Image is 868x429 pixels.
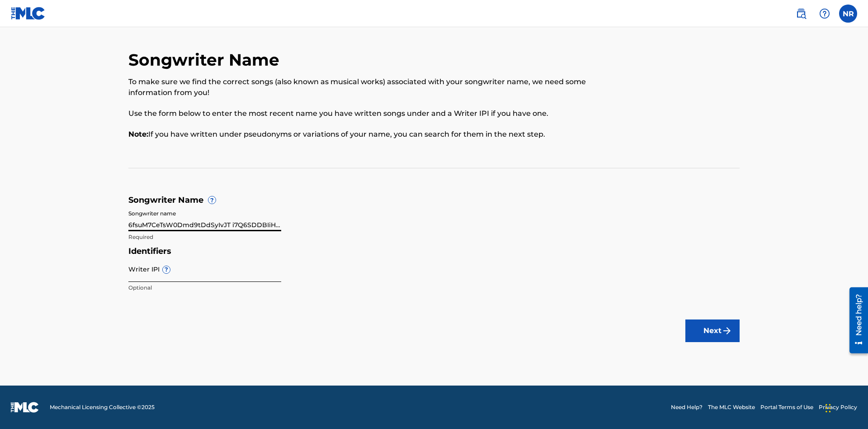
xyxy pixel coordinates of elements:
img: MLC Logo [11,7,46,20]
p: Required [128,233,281,241]
button: Next [685,319,740,342]
img: logo [11,402,39,413]
div: User Menu [839,5,857,23]
span: Mechanical Licensing Collective © 2025 [50,403,155,411]
h5: Songwriter Name [128,195,740,205]
b: Note: [128,130,148,138]
p: To make sure we find the correct songs (also known as musical works) associated with your songwri... [128,76,618,98]
a: Public Search [792,5,810,23]
img: help [819,8,830,19]
a: Privacy Policy [819,403,857,411]
p: If you have written under pseudonyms or variations of your name, you can search for them in the n... [128,129,618,140]
span: ? [163,266,170,273]
h2: Songwriter Name [128,50,284,70]
img: f7272a7cc735f4ea7f67.svg [722,325,732,336]
div: Drag [826,395,831,422]
a: Need Help? [671,403,703,411]
iframe: Resource Center [843,284,868,358]
h5: Identifiers [128,246,740,257]
a: Portal Terms of Use [760,403,813,411]
a: The MLC Website [708,403,755,411]
img: search [796,8,807,19]
p: Optional [128,284,281,292]
iframe: Chat Widget [823,386,868,429]
div: Help [816,5,834,23]
p: Use the form below to enter the most recent name you have written songs under and a Writer IPI if... [128,108,618,119]
span: ? [208,196,216,204]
